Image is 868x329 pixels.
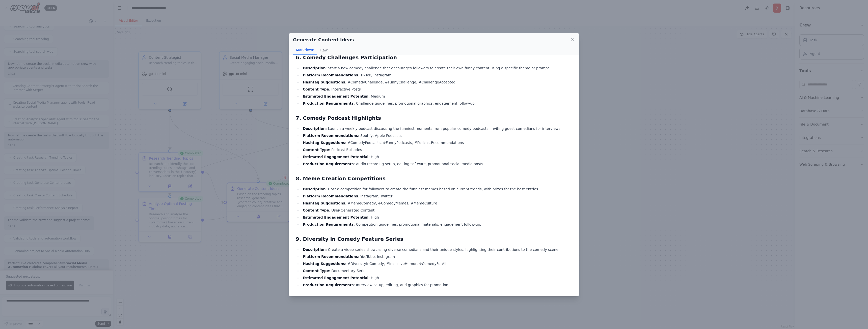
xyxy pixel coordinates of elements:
li: : High [301,214,572,220]
strong: Platform Recommendations [303,194,358,198]
strong: Estimated Engagement Potential [303,276,368,280]
li: : Start a new comedy challenge that encourages followers to create their own funny content using ... [301,65,572,71]
strong: Description [303,127,326,131]
li: : Launch a weekly podcast discussing the funniest moments from popular comedy podcasts, inviting ... [301,126,572,132]
strong: Content Type [303,208,329,212]
strong: Production Requirements [303,101,354,105]
strong: Production Requirements [303,283,354,287]
h2: 8. Meme Creation Competitions [296,175,572,182]
li: : #MemeComedy, #ComedyMemes, #MemeCulture [301,200,572,206]
h2: Generate Content Ideas [293,36,354,43]
strong: Platform Recommendations [303,255,358,259]
li: : Documentary Series [301,268,572,274]
li: : #ComedyPodcasts, #FunnyPodcasts, #PodcastRecommendations [301,140,572,146]
strong: Estimated Engagement Potential [303,155,368,159]
strong: Estimated Engagement Potential [303,215,368,219]
strong: Content Type [303,148,329,152]
button: Raw [317,45,331,55]
li: : Create a video series showcasing diverse comedians and their unique styles, highlighting their ... [301,247,572,253]
strong: Production Requirements [303,222,354,226]
strong: Platform Recommendations [303,134,358,138]
strong: Production Requirements [303,162,354,166]
li: : Host a competition for followers to create the funniest memes based on current trends, with pri... [301,186,572,192]
li: : User-Generated Content [301,207,572,213]
li: : #DiversityInComedy, #InclusiveHumor, #ComedyForAll [301,261,572,267]
li: : Instagram, Twitter [301,193,572,199]
strong: Hashtag Suggestions [303,262,345,266]
strong: Platform Recommendations [303,73,358,77]
li: : High [301,275,572,281]
button: Markdown [293,45,317,55]
li: : Spotify, Apple Podcasts [301,133,572,139]
li: : Medium [301,93,572,99]
li: : TikTok, Instagram [301,72,572,78]
strong: Estimated Engagement Potential [303,94,368,98]
li: : #ComedyChallenge, #FunnyChallenge, #ChallengeAccepted [301,79,572,85]
h2: 7. Comedy Podcast Highlights [296,114,572,122]
li: : Podcast Episodes [301,147,572,153]
li: : High [301,154,572,160]
strong: Description [303,66,326,70]
li: : Challenge guidelines, promotional graphics, engagement follow-up. [301,100,572,106]
strong: Content Type [303,87,329,91]
strong: Description [303,187,326,191]
li: : Interactive Posts [301,86,572,92]
h2: 6. Comedy Challenges Participation [296,54,572,61]
li: : Competition guidelines, promotional materials, engagement follow-up. [301,221,572,227]
h2: 9. Diversity in Comedy Feature Series [296,235,572,243]
strong: Content Type [303,269,329,273]
li: : YouTube, Instagram [301,254,572,260]
strong: Hashtag Suggestions [303,80,345,84]
li: : Interview setup, editing, and graphics for promotion. [301,282,572,288]
strong: Hashtag Suggestions [303,201,345,205]
strong: Description [303,248,326,252]
strong: Hashtag Suggestions [303,141,345,145]
li: : Audio recording setup, editing software, promotional social media posts. [301,161,572,167]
